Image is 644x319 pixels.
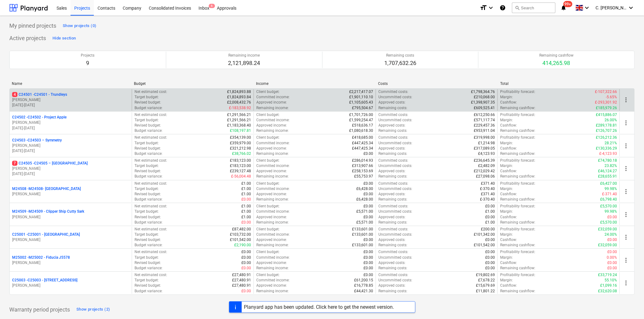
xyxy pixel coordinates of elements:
[12,115,129,131] div: C24502 -C24502 - Project Apple[PERSON_NAME][DATE]-[DATE]
[356,197,373,202] p: £6,428.00
[256,237,287,243] p: Approved income :
[596,146,617,151] p: £130,336.29
[227,95,251,100] p: £1,824,893.84
[241,181,251,186] p: £1.00
[227,89,251,95] p: £1,824,893.88
[500,112,535,118] p: Profitability forecast :
[605,232,617,237] p: 24.00%
[474,169,495,174] p: £212,029.42
[12,166,129,171] p: [PERSON_NAME]
[349,118,373,123] p: £1,599,254.47
[356,186,373,192] p: £6,428.00
[256,215,287,220] p: Approved income :
[500,227,535,232] p: Profitability forecast :
[378,232,412,237] p: Uncommitted costs :
[363,181,373,186] p: £0.00
[356,220,373,225] p: £5,571.00
[256,174,289,179] p: Remaining income :
[12,260,129,266] p: [PERSON_NAME]
[378,128,407,133] p: Remaining costs :
[135,89,167,95] p: Net estimated cost :
[363,151,373,156] p: £0.00
[500,158,535,163] p: Profitability forecast :
[135,169,161,174] p: Revised budget :
[12,126,129,131] p: [DATE] - [DATE]
[478,151,495,156] p: £4,123.93
[485,237,495,243] p: £0.00
[378,169,405,174] p: Approved costs :
[500,135,535,140] p: Profitability forecast :
[135,215,161,220] p: Revised budget :
[474,95,495,100] p: £210,068.00
[135,141,159,146] p: Target budget :
[135,105,162,111] p: Budget variance :
[500,204,535,209] p: Profitability forecast :
[474,123,495,128] p: £229,457.36
[622,257,630,264] span: more_vert
[230,146,251,151] p: £321,212.98
[500,81,617,86] div: Total
[378,146,405,151] p: Approved costs :
[12,138,129,154] div: C24503 -C24503 – Symmetry[PERSON_NAME][DATE]-[DATE]
[600,197,617,202] p: £6,798.40
[378,192,405,197] p: Approved costs :
[241,186,251,192] p: £1.00
[51,33,77,43] button: Hide section
[500,232,513,237] p: Margin :
[135,158,167,163] p: Net estimated cost :
[12,232,80,237] p: C25001 - C25001 - [GEOGRAPHIC_DATA]
[349,112,373,118] p: £1,701,726.00
[622,142,630,150] span: more_vert
[598,227,617,232] p: £32,059.00
[134,81,251,86] div: Budget
[352,135,373,140] p: £418,685.00
[485,220,495,225] p: £1.00
[622,119,630,127] span: more_vert
[474,158,495,163] p: £236,645.39
[500,123,517,128] p: Cashflow :
[135,151,162,156] p: Budget variance :
[230,232,251,237] p: £103,732.00
[478,141,495,146] p: £1,214.98
[352,141,373,146] p: £447,425.34
[485,215,495,220] p: £0.00
[500,128,535,133] p: Remaining cashflow :
[135,237,161,243] p: Revised budget :
[230,128,251,133] p: £108,197.81
[230,169,251,174] p: £239,127.48
[232,227,251,232] p: £87,482.00
[256,105,289,111] p: Remaining income :
[622,165,630,172] span: more_vert
[474,243,495,248] p: £101,542.00
[384,59,416,67] p: 1,707,632.26
[12,186,129,197] div: M24508 -M24508- [GEOGRAPHIC_DATA][PERSON_NAME]
[135,243,162,248] p: Budget variance :
[500,220,535,225] p: Remaining cashflow :
[228,53,260,58] p: Remaining income
[500,237,517,243] p: Cashflow :
[539,53,573,58] p: Remaining cashflow
[363,192,373,197] p: £0.00
[53,35,76,42] div: Hide section
[607,237,617,243] p: £0.00
[600,220,617,225] p: £5,570.00
[378,249,408,255] p: Committed costs :
[12,278,129,288] div: C25003 -C25003 - [STREET_ADDRESS][PERSON_NAME]
[352,232,373,237] p: £133,601.00
[256,243,289,248] p: Remaining income :
[61,21,98,31] button: Show projects (0)
[363,249,373,255] p: £0.00
[256,89,280,95] p: Client budget :
[596,135,617,140] p: £126,212.36
[378,89,408,95] p: Committed costs :
[378,227,408,232] p: Committed costs :
[349,100,373,105] p: £1,105,605.43
[474,135,495,140] p: £319,998.00
[12,92,17,97] span: 4
[605,209,617,214] p: 99.98%
[378,204,408,209] p: Committed costs :
[12,120,129,125] p: [PERSON_NAME]
[135,174,162,179] p: Budget variance :
[474,128,495,133] p: £953,911.04
[12,186,81,192] p: M24508 - M24508- [GEOGRAPHIC_DATA]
